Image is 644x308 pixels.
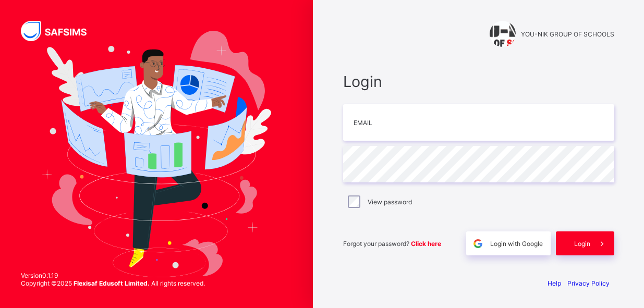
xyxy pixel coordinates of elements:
[472,238,484,250] img: google.396cfc9801f0270233282035f929180a.svg
[574,240,590,248] span: Login
[74,279,150,287] strong: Flexisaf Edusoft Limited.
[343,240,441,248] span: Forgot your password?
[343,72,614,91] span: Login
[21,21,99,41] img: SAFSIMS Logo
[368,198,412,206] label: View password
[490,240,543,248] span: Login with Google
[411,240,441,248] a: Click here
[521,30,614,38] span: YOU-NIK GROUP OF SCHOOLS
[567,279,610,287] a: Privacy Policy
[21,279,205,287] span: Copyright © 2025 All rights reserved.
[548,279,561,287] a: Help
[21,272,205,279] span: Version 0.1.19
[42,31,271,277] img: Hero Image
